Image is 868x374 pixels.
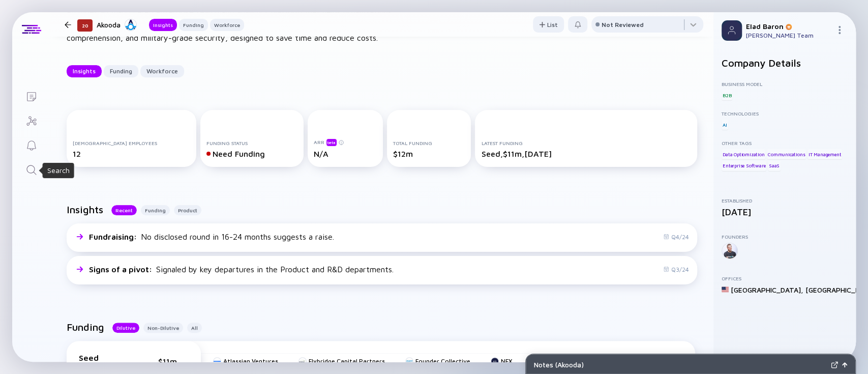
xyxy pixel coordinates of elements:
span: Signs of a pivot : [89,265,154,274]
div: Founders [722,234,848,240]
div: Q3/24 [663,266,689,273]
div: Funding Status [206,140,298,146]
div: beta [326,139,337,146]
div: [DATE] [722,207,848,217]
div: Atlassian Ventures [223,357,278,365]
div: Communications [767,149,806,159]
div: Seed [79,353,130,362]
div: NFX [501,357,513,365]
img: Profile Picture [722,20,742,41]
div: Data Optiomization [722,149,765,159]
a: Reminders [12,132,50,157]
div: Not Reviewed [602,21,644,28]
h2: Insights [67,204,103,215]
div: Elad Baron [746,22,831,31]
button: Recent [111,205,137,215]
button: Insights [67,65,102,77]
a: Flybridge Capital Partners [298,357,385,365]
div: SaaS [768,161,781,171]
a: Lists [12,83,50,108]
div: Flybridge Capital Partners [309,357,385,365]
div: Insights [149,20,177,30]
div: List [533,17,564,33]
div: Latest Funding [481,140,691,146]
div: [DEMOGRAPHIC_DATA] Employees [73,140,190,146]
div: Offices [722,275,848,281]
button: Dilutive [112,323,139,333]
div: Notes ( Akooda ) [534,360,827,369]
div: 20 [77,19,93,32]
div: Funding [104,63,138,79]
div: Funding [179,20,208,30]
div: $11m [158,357,189,366]
div: Need Funding [206,149,298,158]
button: Workforce [140,65,184,77]
div: [GEOGRAPHIC_DATA] , [731,285,803,294]
a: NFX [491,357,513,365]
div: Enterprise Software [722,161,766,171]
div: Seed, $11m, [DATE] [481,149,691,158]
div: ARR [314,138,377,146]
button: List [533,16,564,33]
button: Non-Dilutive [143,323,183,333]
div: Q4/24 [663,233,689,241]
h2: Funding [67,321,104,333]
div: IT Management [807,149,842,159]
button: Product [174,205,201,215]
div: Workforce [140,63,184,79]
div: Workforce [210,20,244,30]
a: Investor Map [12,108,50,132]
img: Open Notes [842,362,847,367]
div: Total Funding [393,140,465,146]
div: B2B [722,90,732,100]
img: Menu [835,26,844,34]
div: Technologies [722,110,848,117]
div: N/A [314,149,377,158]
div: Founder Collective [415,357,470,365]
div: Established [722,197,848,204]
div: Search [47,165,70,176]
div: AI [722,120,728,130]
div: $12m [393,149,465,158]
button: Workforce [210,19,244,31]
a: Atlassian Ventures [213,357,278,365]
button: Funding [179,19,208,31]
a: Search [12,157,50,181]
img: Expand Notes [831,361,838,368]
button: Funding [104,65,138,77]
h2: Company Details [722,57,848,69]
div: No disclosed round in 16-24 months suggests a raise. [89,232,334,241]
div: [PERSON_NAME] Team [746,32,831,39]
span: Fundraising : [89,232,139,241]
div: 12 [73,149,190,158]
img: United States Flag [722,286,729,293]
div: Insights [67,63,102,79]
div: Akooda [97,18,137,31]
button: All [187,323,202,333]
button: Insights [149,19,177,31]
div: Signaled by key departures in the Product and R&D departments. [89,265,394,274]
button: Funding [141,205,170,215]
div: Other Tags [722,140,848,146]
div: Business Model [722,81,848,87]
a: Founder Collective [405,357,470,365]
